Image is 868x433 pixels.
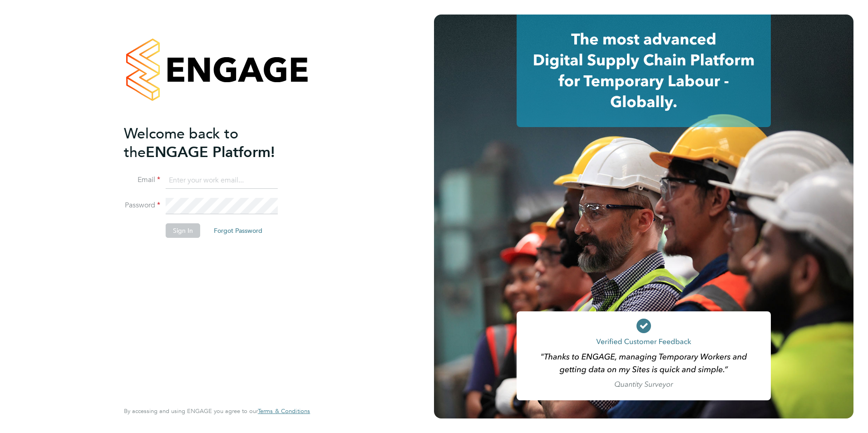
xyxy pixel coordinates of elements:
label: Email [124,175,160,185]
button: Forgot Password [207,223,270,238]
label: Password [124,201,160,210]
span: By accessing and using ENGAGE you agree to our [124,407,310,415]
input: Enter your work email... [166,172,278,189]
span: Welcome back to the [124,125,238,161]
h2: ENGAGE Platform! [124,124,301,162]
button: Sign In [166,223,200,238]
a: Terms & Conditions [258,408,310,415]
